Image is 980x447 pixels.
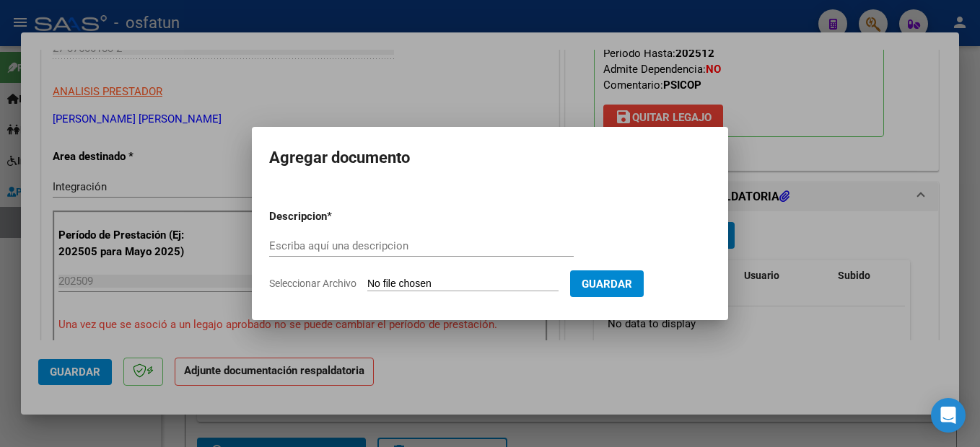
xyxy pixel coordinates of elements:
span: Seleccionar Archivo [269,278,356,289]
p: Descripcion [269,208,402,225]
div: Open Intercom Messenger [931,398,966,433]
h2: Agregar documento [269,144,711,172]
button: Guardar [570,270,644,297]
span: Guardar [582,278,632,291]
